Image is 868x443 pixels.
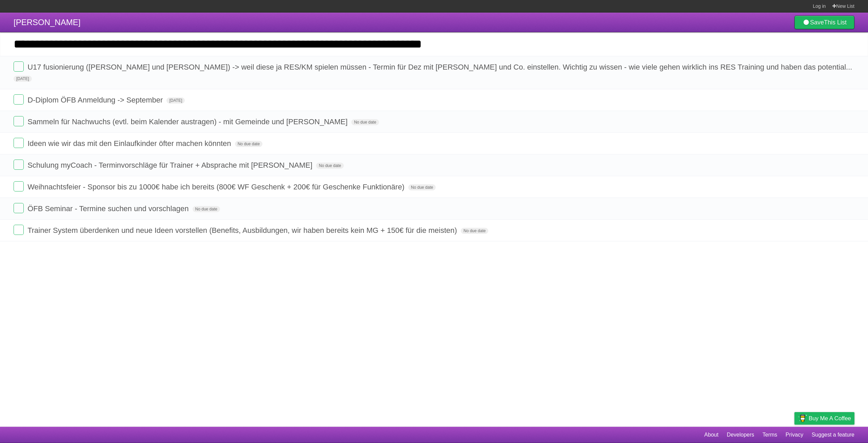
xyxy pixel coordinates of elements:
[824,19,847,26] b: This List
[408,184,436,190] span: No due date
[14,76,32,82] span: [DATE]
[27,96,164,104] span: D-Diplom ÖFB Anmeldung -> September
[235,141,262,147] span: No due date
[166,97,185,104] span: [DATE]
[27,204,190,213] span: ÖFB Seminar - Termine suchen und vorschlagen
[461,228,488,234] span: No due date
[14,160,24,170] label: Done
[812,428,854,441] a: Suggest a feature
[316,163,343,169] span: No due date
[794,16,854,29] a: SaveThis List
[193,206,220,212] span: No due date
[704,428,718,441] a: About
[14,203,24,213] label: Done
[763,428,777,441] a: Terms
[14,94,24,105] label: Done
[794,412,854,425] a: Buy me a coffee
[727,428,754,441] a: Developers
[14,181,24,191] label: Done
[809,412,851,424] span: Buy me a coffee
[27,139,233,148] span: Ideen wie wir das mit den Einlaufkinder öfter machen könnten
[14,116,24,126] label: Done
[798,412,807,424] img: Buy me a coffee
[14,138,24,148] label: Done
[27,117,349,126] span: Sammeln für Nachwuchs (evtl. beim Kalender austragen) - mit Gemeinde und [PERSON_NAME]
[27,161,314,169] span: Schulung myCoach - Terminvorschläge für Trainer + Absprache mit [PERSON_NAME]
[786,428,803,441] a: Privacy
[351,119,379,125] span: No due date
[27,63,854,71] span: U17 fusionierung ([PERSON_NAME] und [PERSON_NAME]) -> weil diese ja RES/KM spielen müssen - Termi...
[14,61,24,72] label: Done
[27,226,459,235] span: Trainer System überdenken und neue Ideen vorstellen (Benefits, Ausbildungen, wir haben bereits ke...
[14,225,24,235] label: Done
[27,183,406,191] span: Weihnachtsfeier - Sponsor bis zu 1000€ habe ich bereits (800€ WF Geschenk + 200€ für Geschenke Fu...
[14,18,80,27] span: [PERSON_NAME]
